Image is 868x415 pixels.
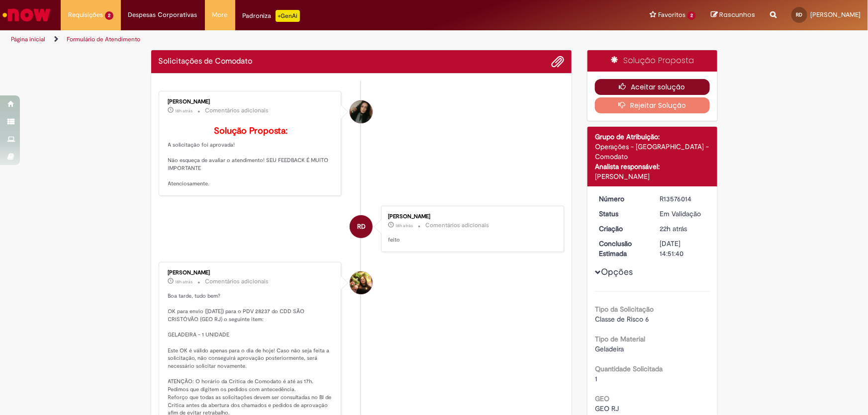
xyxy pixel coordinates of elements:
dt: Número [591,194,653,204]
span: More [212,10,228,20]
span: 2 [105,11,113,20]
small: Comentários adicionais [205,277,269,286]
span: GEO RJ [595,404,619,413]
b: Solução Proposta: [214,125,288,137]
time: 29/09/2025 11:09:02 [660,224,687,233]
dt: Conclusão Estimada [591,239,653,258]
div: Analista responsável: [595,162,710,171]
span: Despesas Corporativas [128,10,197,20]
div: Padroniza [243,10,300,22]
time: 29/09/2025 15:02:06 [395,223,413,229]
span: [PERSON_NAME] [810,10,861,19]
button: Adicionar anexos [551,55,564,68]
small: Comentários adicionais [425,221,489,230]
p: A solicitação foi aprovada! Não esqueça de avaliar o atendimento! SEU FEEDBACK É MUITO IMPORTANTE... [168,126,334,188]
div: Solução Proposta [587,50,717,72]
b: Tipo de Material [595,334,645,343]
div: [PERSON_NAME] [168,99,334,105]
div: [DATE] 14:51:40 [660,239,706,258]
b: Tipo da Solicitação [595,305,654,314]
span: RD [357,215,366,239]
p: +GenAi [276,10,300,22]
span: Favoritos [658,10,685,20]
div: Grupo de Atribuição: [595,132,710,142]
div: 29/09/2025 11:09:02 [660,224,706,234]
span: 18h atrás [176,279,193,285]
div: [PERSON_NAME] [595,171,710,181]
a: Formulário de Atendimento [67,35,140,43]
span: Classe de Risco 6 [595,315,649,324]
a: Rascunhos [711,10,755,20]
p: feito [388,236,554,244]
small: Comentários adicionais [205,106,269,115]
b: GEO [595,394,609,403]
dt: Status [591,209,653,219]
img: ServiceNow [1,5,52,25]
dt: Criação [591,224,653,234]
div: [PERSON_NAME] [168,270,334,276]
span: 2 [687,11,696,20]
div: Rayssa Dos Santos Dias [350,215,373,238]
span: RD [796,11,803,18]
span: Requisições [68,10,103,20]
button: Aceitar solução [595,79,710,95]
div: Em Validação [660,209,706,219]
span: 1 [595,374,597,383]
span: Rascunhos [719,10,755,19]
a: Página inicial [11,35,45,43]
span: 18h atrás [395,223,413,229]
b: Quantidade Solicitada [595,364,663,373]
div: Operações - [GEOGRAPHIC_DATA] - Comodato [595,142,710,162]
div: Desiree da Silva Germano [350,100,373,123]
span: 22h atrás [660,224,687,233]
div: Julia Vigiatto Lemos Silva [350,271,373,294]
time: 29/09/2025 15:16:18 [176,108,193,114]
button: Rejeitar Solução [595,97,710,113]
h2: Solicitações de Comodato Histórico de tíquete [159,57,253,66]
time: 29/09/2025 14:52:26 [176,279,193,285]
span: 18h atrás [176,108,193,114]
ul: Trilhas de página [7,30,571,49]
div: R13576014 [660,194,706,204]
div: [PERSON_NAME] [388,214,554,220]
span: Geladeira [595,344,624,353]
